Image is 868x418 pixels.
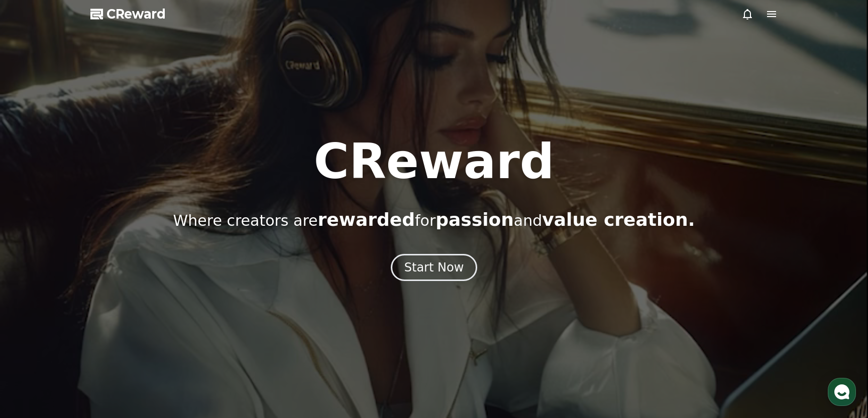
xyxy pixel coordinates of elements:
[26,333,43,341] span: Home
[391,264,478,273] a: Start Now
[542,209,695,230] span: value creation.
[130,318,193,343] a: Settings
[3,318,66,343] a: Home
[66,318,130,343] a: Messages
[90,6,166,22] a: CReward
[106,6,166,22] span: CReward
[149,333,173,341] span: Settings
[173,210,695,230] p: Where creators are for and
[436,209,514,230] span: passion
[83,334,113,342] span: Messages
[404,259,464,275] div: Start Now
[318,209,415,230] span: rewarded
[313,137,554,186] h1: CReward
[391,254,478,281] button: Start Now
